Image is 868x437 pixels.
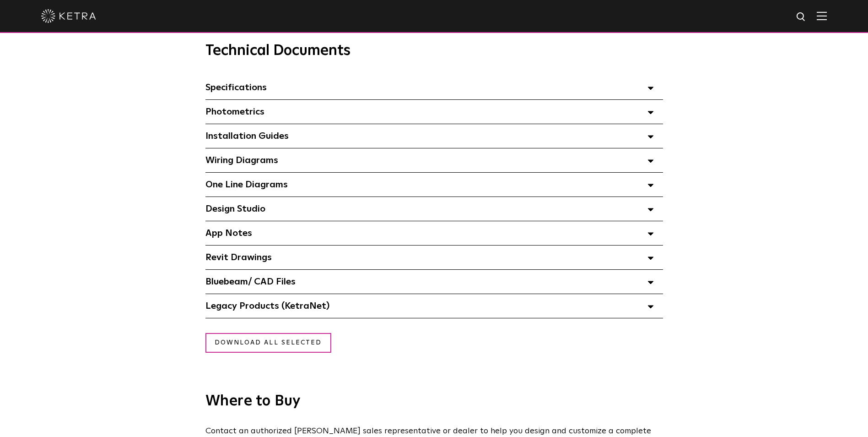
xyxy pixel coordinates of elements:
img: ketra-logo-2019-white [41,9,96,23]
img: search icon [796,11,807,23]
span: Installation Guides [205,131,289,141]
a: Download all selected [205,333,331,353]
span: App Notes [205,229,252,238]
span: One Line Diagrams [205,180,288,189]
span: Wiring Diagrams [205,156,278,165]
img: Hamburger%20Nav.svg [817,11,827,20]
h3: Technical Documents [205,42,663,60]
span: Photometrics [205,107,264,116]
span: Design Studio [205,204,265,213]
span: Revit Drawings [205,253,272,262]
span: Bluebeam/ CAD Files [205,277,296,286]
h3: Where to Buy [205,394,663,409]
span: Specifications [205,83,267,92]
span: Legacy Products (KetraNet) [205,301,329,311]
